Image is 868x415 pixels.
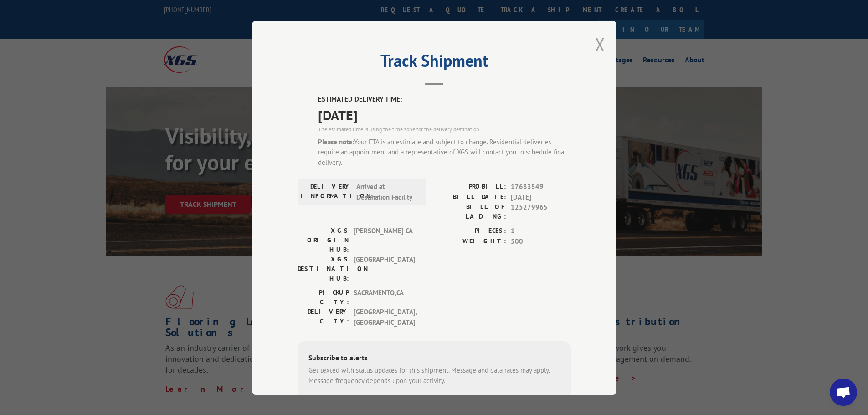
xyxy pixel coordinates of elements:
[298,288,349,307] label: PICKUP CITY:
[830,379,857,406] div: Open chat
[298,54,571,72] h2: Track Shipment
[434,202,506,221] label: BILL OF LADING:
[511,192,571,202] span: [DATE]
[434,236,506,246] label: WEIGHT:
[298,307,349,328] label: DELIVERY CITY:
[298,226,349,255] label: XGS ORIGIN HUB:
[318,94,571,105] label: ESTIMATED DELIVERY TIME:
[300,182,352,202] label: DELIVERY INFORMATION:
[511,182,571,192] span: 17633549
[511,226,571,236] span: 1
[318,137,571,168] div: Your ETA is an estimate and subject to change. Residential deliveries require an appointment and ...
[318,125,571,133] div: The estimated time is using the time zone for the delivery destination.
[434,182,506,192] label: PROBILL:
[434,226,506,236] label: PIECES:
[354,226,415,255] span: [PERSON_NAME] CA
[354,288,415,307] span: SACRAMENTO , CA
[356,182,418,202] span: Arrived at Destination Facility
[318,137,354,146] strong: Please note:
[354,255,415,283] span: [GEOGRAPHIC_DATA]
[354,307,415,328] span: [GEOGRAPHIC_DATA] , [GEOGRAPHIC_DATA]
[511,236,571,246] span: 500
[434,192,506,202] label: BILL DATE:
[318,104,571,125] span: [DATE]
[595,32,605,56] button: Close modal
[511,202,571,221] span: 125279965
[298,255,349,283] label: XGS DESTINATION HUB:
[308,352,560,365] div: Subscribe to alerts
[308,365,560,386] div: Get texted with status updates for this shipment. Message and data rates may apply. Message frequ...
